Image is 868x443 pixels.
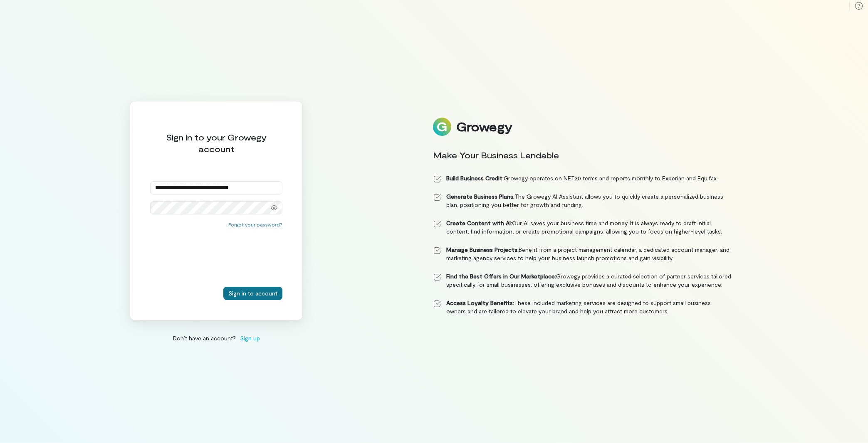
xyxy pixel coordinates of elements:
[446,193,514,200] strong: Generate Business Plans:
[433,272,732,289] li: Growegy provides a curated selection of partner services tailored specifically for small business...
[433,149,732,161] div: Make Your Business Lendable
[433,118,451,136] img: Logo
[223,287,282,300] button: Sign in to account
[446,299,514,306] strong: Access Loyalty Benefits:
[150,131,282,155] div: Sign in to your Growegy account
[433,246,732,262] li: Benefit from a project management calendar, a dedicated account manager, and marketing agency ser...
[456,120,512,134] div: Growegy
[433,192,732,209] li: The Growegy AI Assistant allows you to quickly create a personalized business plan, positioning y...
[228,221,282,228] button: Forgot your password?
[446,246,519,253] strong: Manage Business Projects:
[446,273,556,280] strong: Find the Best Offers in Our Marketplace:
[433,174,732,182] li: Growegy operates on NET30 terms and reports monthly to Experian and Equifax.
[130,334,303,342] div: Don’t have an account?
[446,175,504,182] strong: Build Business Credit:
[433,299,732,315] li: These included marketing services are designed to support small business owners and are tailored ...
[446,219,512,226] strong: Create Content with AI:
[240,334,260,342] span: Sign up
[433,219,732,236] li: Our AI saves your business time and money. It is always ready to draft initial content, find info...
